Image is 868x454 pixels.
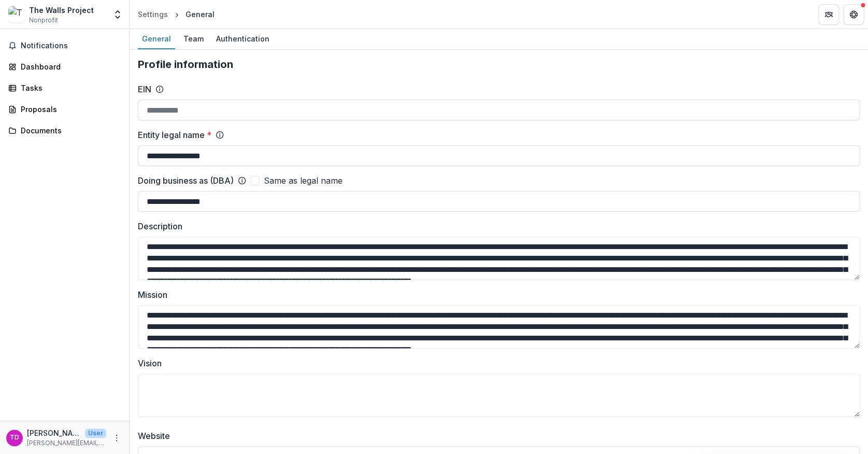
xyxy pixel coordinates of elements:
[138,83,151,95] label: EIN
[110,432,123,444] button: More
[110,4,125,25] button: Open entity switcher
[138,9,168,20] div: Settings
[138,220,853,232] label: Description
[212,29,274,49] a: Authentication
[29,16,58,25] span: Nonprofit
[21,125,117,136] div: Documents
[138,129,211,141] label: Entity legal name
[134,7,172,22] a: Settings
[21,42,121,50] span: Notifications
[138,31,175,46] div: General
[138,288,853,301] label: Mission
[212,31,274,46] div: Authentication
[264,174,343,187] span: Same as legal name
[21,104,117,115] div: Proposals
[138,174,234,187] label: Doing business as (DBA)
[4,101,125,118] a: Proposals
[179,31,208,46] div: Team
[21,61,117,72] div: Dashboard
[29,5,94,16] div: The Walls Project
[4,79,125,97] a: Tasks
[138,430,853,442] label: Website
[10,434,19,441] div: Tom Donley
[134,7,219,22] nav: breadcrumb
[818,4,839,25] button: Partners
[4,58,125,75] a: Dashboard
[186,9,215,20] div: General
[4,37,125,54] button: Notifications
[138,29,175,49] a: General
[843,4,864,25] button: Get Help
[179,29,208,49] a: Team
[138,357,853,369] label: Vision
[85,429,106,438] p: User
[27,438,106,448] p: [PERSON_NAME][EMAIL_ADDRESS][DOMAIN_NAME]
[21,82,117,93] div: Tasks
[4,122,125,139] a: Documents
[27,428,81,438] p: [PERSON_NAME]
[8,6,25,23] img: The Walls Project
[138,58,860,71] h2: Profile information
